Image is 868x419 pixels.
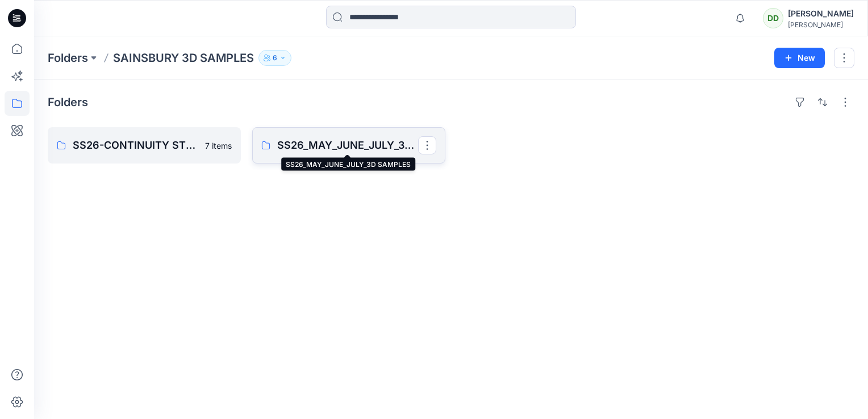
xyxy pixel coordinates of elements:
div: [PERSON_NAME] [788,7,854,20]
button: New [774,48,825,68]
a: SS26-CONTINUITY STYLES7 items [48,127,241,164]
div: DD [763,8,783,28]
p: 7 items [205,140,232,152]
div: [PERSON_NAME] [788,20,854,29]
a: Folders [48,50,88,66]
p: SS26-CONTINUITY STYLES [73,137,198,153]
h4: Folders [48,95,88,109]
p: 6 [273,52,277,64]
a: SS26_MAY_JUNE_JULY_3D SAMPLES [252,127,445,164]
p: SAINSBURY 3D SAMPLES [113,50,254,66]
button: 6 [258,50,291,66]
p: SS26_MAY_JUNE_JULY_3D SAMPLES [277,137,418,153]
